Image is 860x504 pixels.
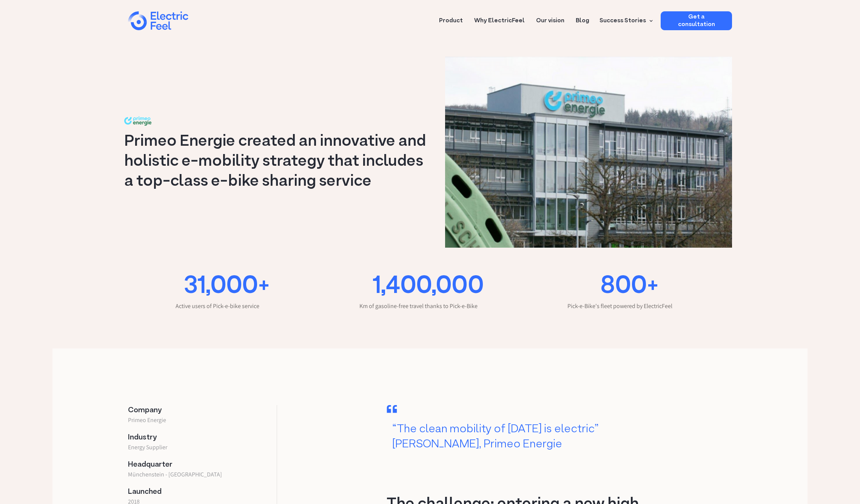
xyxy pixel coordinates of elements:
blockquote: “The clean mobility of [DATE] is electric” [PERSON_NAME], Primeo Energie [387,405,651,452]
p: Launched [128,487,267,497]
p: Industry [128,432,267,443]
a: Why ElectricFeel [474,11,525,25]
p: Münchenstein - [GEOGRAPHIC_DATA] [128,470,267,479]
div: 1,400,000 [329,276,527,298]
p: Headquarter [128,459,267,470]
p: Energy Supplier [128,443,267,452]
div: 31,000+ [128,276,325,298]
h1: Primeo Energie created an innovative and holistic e-mobility strategy that includes a top-class e... [124,132,426,192]
div: 800+ [531,276,728,298]
p: Active users of Pick-e-bike service [128,302,307,311]
a: Our vision [536,11,564,25]
a: Get a consultation [661,11,732,30]
p: Primeo Energie [128,416,267,425]
input: Submit [49,30,86,44]
a: Blog [576,11,589,25]
div: Success Stories [595,11,655,30]
iframe: Chatbot [810,454,849,493]
p: Company [128,405,267,416]
p: Km of gasoline-free travel thanks to Pick-e-Bike [329,302,508,311]
div: Success Stories [600,16,646,25]
p: Pick-e-Bike's fleet powered by ElectricFeel [531,302,709,311]
a: Product [439,11,463,25]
